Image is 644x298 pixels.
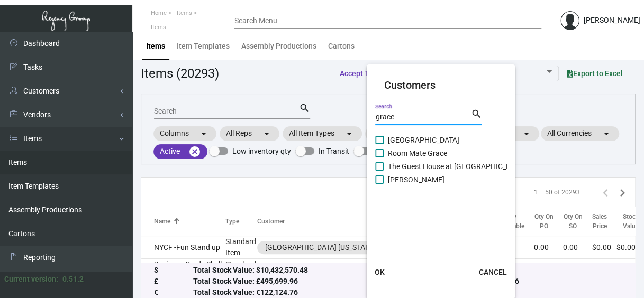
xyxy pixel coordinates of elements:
[388,134,459,146] span: [GEOGRAPHIC_DATA]
[388,173,445,186] span: [PERSON_NAME]
[388,160,525,173] span: The Guest House at [GEOGRAPHIC_DATA]
[388,147,447,160] span: Room Mate Grace
[384,77,498,93] mat-card-title: Customers
[375,268,385,276] span: OK
[470,108,482,120] mat-icon: search
[62,274,84,285] div: 0.51.2
[478,268,506,276] span: CANCEL
[362,263,396,282] button: OK
[4,274,58,285] div: Current version:
[470,263,515,282] button: CANCEL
